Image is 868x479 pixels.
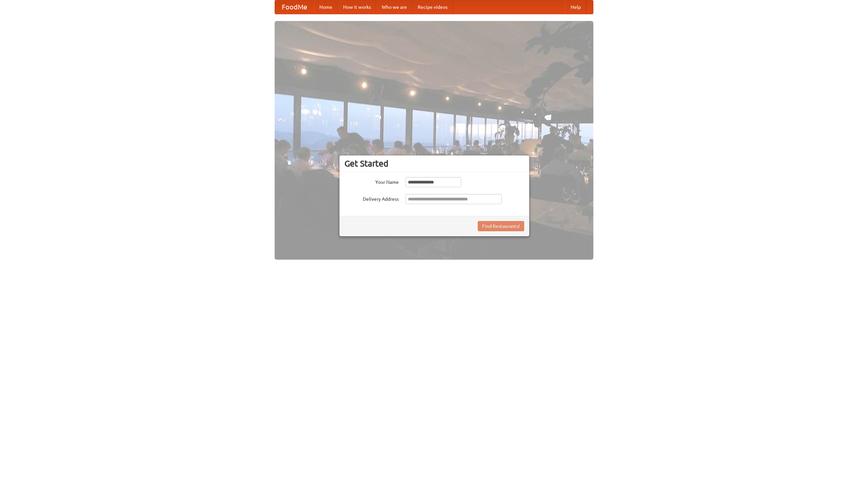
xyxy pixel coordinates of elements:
a: Help [565,0,586,14]
a: How it works [338,0,376,14]
a: Home [314,0,338,14]
button: Find Restaurants! [478,221,524,231]
a: FoodMe [275,0,314,14]
h3: Get Started [344,158,524,169]
a: Recipe videos [412,0,453,14]
label: Your Name [344,177,399,186]
a: Who we are [376,0,412,14]
label: Delivery Address [344,194,399,202]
